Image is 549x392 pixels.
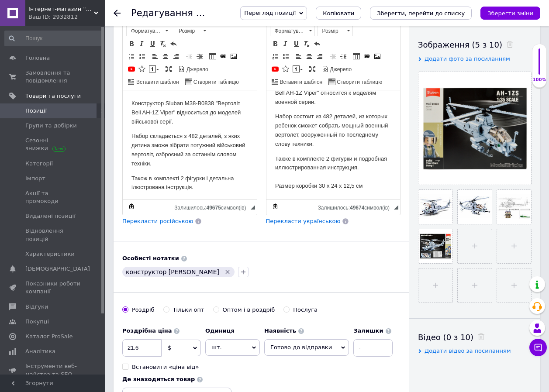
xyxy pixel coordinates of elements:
span: Розмір [318,26,344,36]
a: Збільшити відступ [195,52,204,61]
span: Позиції [25,107,47,115]
button: Зберегти зміни [480,7,540,20]
a: Курсив (Ctrl+I) [281,39,290,48]
span: Групи та добірки [25,122,77,130]
a: Вставити/видалити нумерований список [127,52,136,61]
span: Показники роботи компанії [25,280,81,296]
span: Замовлення та повідомлення [25,69,81,85]
div: 100% Якість заповнення [532,44,547,88]
body: Редактор, 8766673D-D32D-4F7B-85D2-DB4CEE64E778 [9,9,125,117]
a: По лівому краю [294,52,304,61]
a: По правому краю [315,52,325,61]
span: Головна [25,54,50,62]
p: Также в комплекте 2 фигурки и подробная иллюстрированная инструкция. Размер коробки 30 х 24 х 12,... [9,64,125,100]
a: Вставити повідомлення [148,64,160,74]
span: Акції та промокоди [25,189,81,205]
span: Створити таблицю [335,79,382,86]
a: Зменшити відступ [184,52,194,61]
a: Вставити іконку [281,64,290,74]
a: Підкреслений (Ctrl+U) [148,39,157,48]
div: Тільки опт [173,306,204,314]
div: 100% [532,77,546,83]
a: Розмір [174,26,209,36]
a: Зменшити відступ [328,52,338,61]
span: конструктор [PERSON_NAME] [126,268,219,275]
a: По правому краю [171,52,181,61]
b: Одиниця [205,327,235,334]
div: Кiлькiсть символiв [174,203,250,211]
a: Додати відео з YouTube [270,64,280,74]
a: Вставити шаблон [127,77,180,86]
span: Джерело [185,66,208,73]
span: Додати відео за посиланням [425,347,511,354]
b: Залишки [353,327,383,334]
p: Конструктор Sluban M38-B0838 "Вертоліт Bell AH-1Z Viper" відноситься до моделей військової серії. [9,9,125,36]
a: Видалити форматування [302,39,311,48]
button: Зберегти, перейти до списку [370,7,472,20]
span: [DEMOGRAPHIC_DATA] [25,265,90,273]
span: Джерело [329,66,352,73]
span: Відновлення позицій [25,227,81,243]
p: Розмір коробки 30 х 24 х 12,5 см [9,107,125,117]
span: Відгуки [25,303,48,311]
a: Створити таблицю [327,77,383,86]
a: Вставити/видалити маркований список [281,52,290,61]
b: Роздрібна ціна [122,327,172,334]
div: Зображення (5 з 10) [418,39,532,50]
p: Набор складається з 482 деталей, з яких дитина зможе зібрати потужний військовий вертоліт, озброє... [9,41,125,78]
span: Аналітика [25,347,55,355]
div: Оптом і в роздріб [223,306,275,314]
input: 0 [122,339,162,357]
span: Перекласти українською [266,218,341,224]
span: Вставити шаблон [279,79,323,86]
a: Видалити форматування [158,39,168,48]
div: Повернутися назад [114,10,121,17]
iframe: Редактор, 8766673D-D32D-4F7B-85D2-DB4CEE64E778 [123,90,257,199]
span: Імпорт [25,175,45,182]
span: Інтернет-магазин "TipTopToys" [28,5,94,13]
a: Розмір [318,26,353,36]
svg: Видалити мітку [224,268,231,275]
span: Створити таблицю [192,79,239,86]
span: Каталог ProSale [25,333,73,340]
a: Жирний (Ctrl+B) [127,39,136,48]
a: Повернути (Ctrl+Z) [312,39,322,48]
a: Підкреслений (Ctrl+U) [291,39,301,48]
a: Зробити резервну копію зараз [270,202,280,211]
div: Послуга [293,306,318,314]
a: Таблиця [208,52,218,61]
span: Видалені позиції [25,212,76,220]
span: Відео (0 з 10) [418,333,473,342]
span: Перегляд позиції [244,10,296,16]
a: Збільшити відступ [338,52,348,61]
span: Форматування [127,26,162,36]
a: Вставити іконку [137,64,147,74]
span: Категорії [25,160,53,168]
a: Зображення [229,52,238,61]
div: Роздріб [132,306,155,314]
div: Ваш ID: 2932812 [28,13,105,21]
div: Встановити «ціна від» [132,363,199,371]
span: Розмір [174,26,200,36]
input: - [353,339,393,357]
p: Набор состоит из 482 деталей, из которых ребенок сможет собрать мощный военный вертолет, вооружен... [9,22,125,58]
a: Вставити повідомлення [291,64,304,74]
a: Зображення [373,52,382,61]
a: Форматування [270,26,315,36]
i: Зберегти зміни [487,10,533,17]
span: $ [168,344,171,351]
span: Вставити шаблон [135,79,179,86]
span: Готово до відправки [270,344,332,351]
i: Зберегти, перейти до списку [377,10,465,17]
span: Копіювати [323,10,354,17]
a: Вставити/Редагувати посилання (Ctrl+L) [218,52,228,61]
a: По лівому краю [150,52,160,61]
span: Інструменти веб-майстра та SEO [25,362,81,378]
span: 49675 [206,205,221,211]
a: Вставити/Редагувати посилання (Ctrl+L) [362,52,372,61]
span: 49674 [350,205,364,211]
a: Зробити резервну копію зараз [127,202,136,211]
b: Особисті нотатки [122,255,179,261]
a: Жирний (Ctrl+B) [270,39,280,48]
span: Сезонні знижки [25,137,81,152]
